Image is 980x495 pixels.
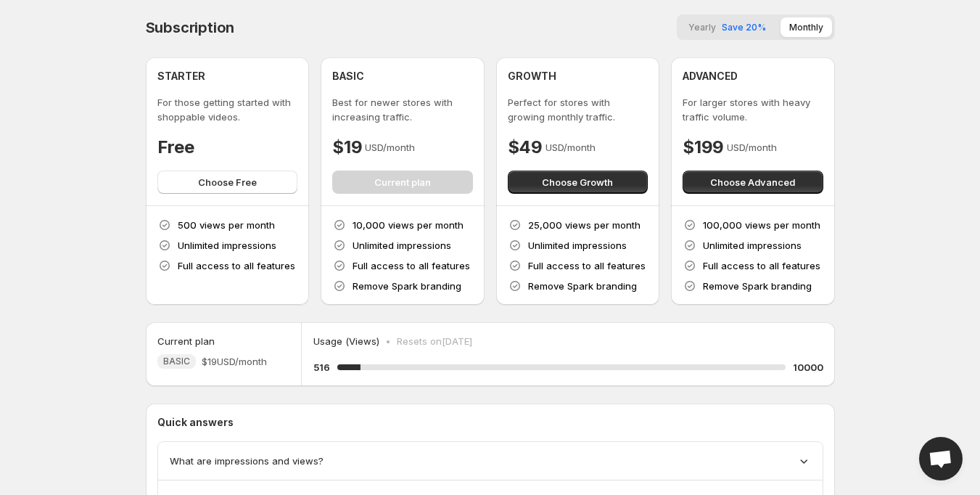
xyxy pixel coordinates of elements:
span: Choose Growth [542,175,613,189]
p: USD/month [545,140,596,155]
h4: $199 [683,136,724,159]
h4: $49 [508,136,543,159]
p: Remove Spark branding [353,279,461,293]
p: Usage (Views) [313,334,379,348]
h4: STARTER [157,69,205,83]
span: Choose Free [198,175,257,189]
p: Unlimited impressions [178,238,276,253]
span: Choose Advanced [710,175,795,189]
p: USD/month [727,140,777,155]
h4: GROWTH [508,69,556,83]
p: For larger stores with heavy traffic volume. [683,95,823,124]
p: Resets on [DATE] [397,334,472,348]
p: 10,000 views per month [353,218,464,232]
p: Remove Spark branding [703,279,812,293]
span: $19 USD/month [202,354,267,369]
button: Choose Growth [508,171,648,194]
p: Unlimited impressions [528,238,627,253]
h5: Current plan [157,334,215,348]
p: 25,000 views per month [528,218,641,232]
span: What are impressions and views? [170,454,324,468]
p: Perfect for stores with growing monthly traffic. [508,95,648,124]
span: Save 20% [722,22,766,33]
div: Open chat [919,437,963,480]
button: Choose Advanced [683,171,823,194]
h4: Free [157,136,194,159]
p: Full access to all features [178,258,295,273]
p: 100,000 views per month [703,218,820,232]
span: BASIC [163,356,190,367]
p: Full access to all features [528,258,646,273]
h5: 516 [313,360,330,375]
p: Best for newer stores with increasing traffic. [332,95,473,124]
h4: $19 [332,136,362,159]
h4: BASIC [332,69,364,83]
p: For those getting started with shoppable videos. [157,95,298,124]
p: Full access to all features [353,258,470,273]
p: • [385,334,391,348]
p: Unlimited impressions [703,238,802,253]
button: YearlySave 20% [680,17,775,37]
span: Yearly [688,22,716,33]
p: Full access to all features [703,258,820,273]
h4: ADVANCED [683,69,738,83]
h4: Subscription [146,19,235,36]
p: USD/month [365,140,415,155]
button: Choose Free [157,171,298,194]
p: Remove Spark branding [528,279,637,293]
h5: 10000 [793,360,823,375]
button: Monthly [781,17,832,37]
p: Quick answers [157,415,823,430]
p: Unlimited impressions [353,238,451,253]
p: 500 views per month [178,218,275,232]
